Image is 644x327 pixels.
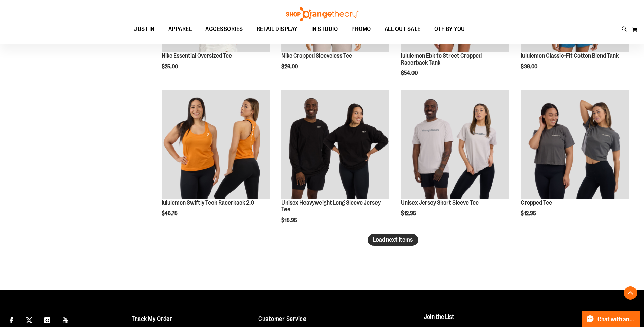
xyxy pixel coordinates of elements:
[168,21,192,37] span: APPAREL
[5,314,17,326] a: Visit our Facebook page
[521,90,629,199] img: OTF Womens Crop Tee Grey
[582,311,640,327] button: Chat with an Expert
[162,52,232,59] a: Nike Essential Oversized Tee
[134,21,155,37] span: JUST IN
[281,217,298,223] span: $15.95
[281,90,389,199] img: OTF Unisex Heavyweight Long Sleeve Jersey Tee Black
[517,87,632,234] div: product
[521,52,619,59] a: lululemon Classic-Fit Cotton Blend Tank
[281,199,381,213] a: Unisex Heavyweight Long Sleeve Jersey Tee
[23,314,35,326] a: Visit our X page
[26,317,32,323] img: Twitter
[281,64,299,70] span: $26.00
[401,52,482,66] a: lululemon Ebb to Street Cropped Racerback Tank
[385,21,421,37] span: ALL OUT SALE
[521,199,552,206] a: Cropped Tee
[624,286,637,300] button: Back To Top
[401,199,479,206] a: Unisex Jersey Short Sleeve Tee
[41,314,53,326] a: Visit our Instagram page
[351,21,371,37] span: PROMO
[162,90,270,200] a: lululemon Swiftly Tech Racerback 2.0
[521,64,538,70] span: $38.00
[285,7,360,21] img: Shop Orangetheory
[398,87,512,234] div: product
[278,87,393,241] div: product
[281,90,389,200] a: OTF Unisex Heavyweight Long Sleeve Jersey Tee Black
[205,21,243,37] span: ACCESSORIES
[162,210,179,217] span: $46.75
[373,236,413,243] span: Load next items
[162,64,179,70] span: $25.00
[60,314,72,326] a: Visit our Youtube page
[401,70,419,76] span: $54.00
[281,52,352,59] a: Nike Cropped Sleeveless Tee
[258,315,306,322] a: Customer Service
[521,90,629,200] a: OTF Womens Crop Tee Grey
[368,234,418,246] button: Load next items
[162,199,254,206] a: lululemon Swiftly Tech Racerback 2.0
[162,90,270,199] img: lululemon Swiftly Tech Racerback 2.0
[597,316,636,323] span: Chat with an Expert
[158,87,273,234] div: product
[401,210,417,217] span: $12.95
[257,21,298,37] span: RETAIL DISPLAY
[521,210,537,217] span: $12.95
[132,315,172,322] a: Track My Order
[401,90,509,200] a: OTF Unisex Jersey SS Tee Grey
[434,21,465,37] span: OTF BY YOU
[424,314,628,326] h4: Join the List
[401,90,509,199] img: OTF Unisex Jersey SS Tee Grey
[311,21,338,37] span: IN STUDIO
